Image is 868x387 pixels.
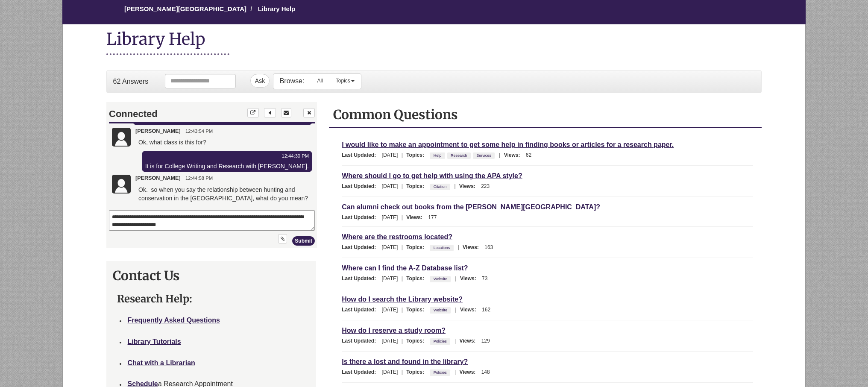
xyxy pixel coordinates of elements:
[406,307,428,313] span: Topics:
[463,244,483,250] span: Views:
[399,214,405,220] span: |
[342,140,674,150] a: I would like to make an appointment to get some help in finding books or articles for a research ...
[342,325,446,335] a: How do I reserve a study room?
[342,171,522,181] a: Where should I go to get help with using the APA style?
[128,359,195,366] a: Chat with a Librarian
[382,276,398,281] span: [DATE]
[482,307,490,313] span: 162
[106,102,317,248] div: Chat Widget
[432,274,449,284] a: Website
[452,369,458,375] span: |
[382,369,398,375] span: [DATE]
[432,243,452,252] a: Locations
[430,369,452,375] ul: Topics:
[258,5,296,12] a: Library Help
[106,29,229,55] h1: Library Help
[430,244,455,250] ul: Topics:
[482,276,487,281] span: 73
[456,244,461,250] span: |
[128,317,220,324] a: Frequently Asked Questions
[406,244,428,250] span: Topics:
[342,244,380,250] span: Last Updated:
[399,369,405,375] span: |
[406,214,427,220] span: Views:
[333,106,757,123] h2: Common Questions
[171,132,180,141] button: Upload File
[342,202,600,212] a: Can alumni check out books from the [PERSON_NAME][GEOGRAPHIC_DATA]?
[430,307,453,313] ul: Topics:
[342,152,380,158] span: Last Updated:
[453,307,458,313] span: |
[382,152,398,158] span: [DATE]
[452,183,458,189] span: |
[430,338,452,344] ul: Topics:
[432,151,443,160] a: Help
[406,338,428,344] span: Topics:
[452,338,458,344] span: |
[311,74,329,88] a: All
[406,183,428,189] span: Topics:
[399,152,405,158] span: |
[399,338,405,344] span: |
[124,5,246,12] a: [PERSON_NAME][GEOGRAPHIC_DATA]
[504,152,525,158] span: Views:
[432,182,448,191] a: Citation
[453,276,458,281] span: |
[430,276,453,281] ul: Topics:
[460,338,480,344] span: Views:
[432,368,448,377] a: Policies
[475,151,493,160] a: Services
[406,152,428,158] span: Topics:
[382,214,398,220] span: [DATE]
[481,369,490,375] span: 148
[342,232,452,242] a: Where are the restrooms located?
[382,338,398,344] span: [DATE]
[484,244,493,250] span: 163
[342,214,380,220] span: Last Updated:
[128,338,181,345] a: Library Tutorials
[497,152,502,158] span: |
[406,276,428,281] span: Topics:
[460,276,481,281] span: Views:
[430,152,497,158] ul: Topics:
[460,369,480,375] span: Views:
[342,369,380,375] span: Last Updated:
[382,183,398,189] span: [DATE]
[432,337,448,346] a: Policies
[399,307,405,313] span: |
[399,244,405,250] span: |
[430,183,452,189] ul: Topics:
[481,338,490,344] span: 129
[382,307,398,313] span: [DATE]
[382,244,398,250] span: [DATE]
[113,267,310,284] h2: Contact Us
[342,338,380,344] span: Last Updated:
[342,307,380,313] span: Last Updated:
[185,134,208,143] button: Submit
[406,369,428,375] span: Topics:
[329,74,361,88] a: Topics
[526,152,531,158] span: 62
[459,183,480,189] span: Views:
[342,276,380,281] span: Last Updated:
[428,214,437,220] span: 177
[250,74,270,88] button: Ask
[280,76,305,86] p: Browse:
[342,294,463,304] a: How do I search the Library website?
[342,357,468,366] a: Is there a lost and found in the library?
